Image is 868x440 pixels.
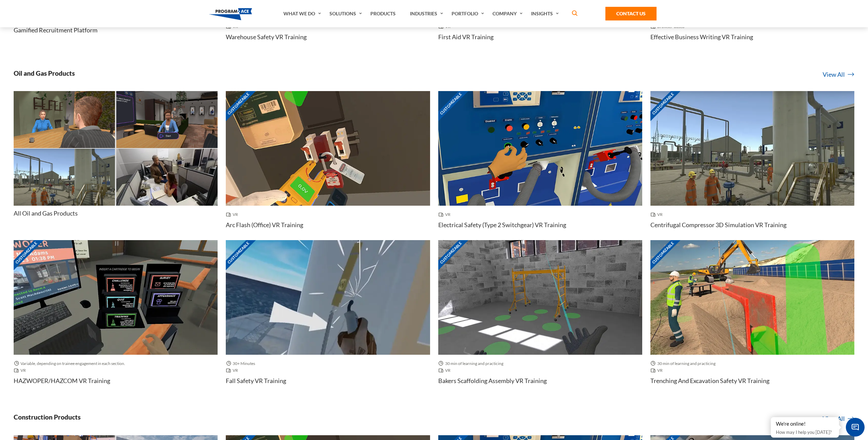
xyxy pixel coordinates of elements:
a: Thumbnail - English for business VR Training Thumbnail - Difficult conversations for leaders VR T... [14,91,218,231]
a: Customizable Thumbnail - Arc Flash (Office) VR Training VR Arc Flash (Office) VR Training [226,91,430,240]
img: Thumbnail - Centrifugal Compressor 3D Simulation VR Training [650,91,854,206]
h4: Arc Flash (Office) VR Training [226,221,303,229]
span: Customizable [646,235,680,270]
a: Customizable Thumbnail - HAZWOPER/HAZCOM VR Training Variable, depending on trainee engagement in... [14,240,218,396]
span: VR [226,367,241,374]
span: Variable, depending on trainee engagement in each section. [14,360,128,367]
h4: First Aid VR Training [438,33,494,41]
span: VR [438,367,453,374]
img: Thumbnail - Arc Flash (Office) VR Training [226,91,430,206]
img: Thumbnail - Electrical Safety (Type 2 Switchgear) VR Training [438,91,642,206]
span: Customizable [433,235,468,270]
h3: Oil and Gas Products [14,69,75,77]
span: VR [650,367,665,374]
span: VR [226,211,241,218]
h4: Bakers Scaffolding Assembly VR Training [438,377,547,385]
h3: Construction Products [14,413,80,421]
img: Thumbnail - HAZWOPER/HAZCOM VR Training [14,240,218,355]
h4: Effective business writing VR Training [650,33,753,41]
span: VR [438,211,453,218]
span: 30+ Minutes [226,360,258,367]
span: VR [650,211,665,218]
span: Chat Widget [846,418,865,437]
h4: Centrifugal Compressor 3D Simulation VR Training [650,221,786,229]
span: 30 min of learning and practicing [650,360,718,367]
a: View All [823,414,854,423]
img: Thumbnail - Centrifugal Compressor 3D Simulation VR Training [14,149,115,206]
a: View All [823,70,854,79]
a: Customizable Thumbnail - Fall Safety VR Training 30+ Minutes VR Fall Safety VR Training [226,240,430,396]
h4: Trenching and Excavation Safety VR Training [650,377,769,385]
p: How may I help you [DATE]? [776,428,834,436]
a: Customizable Thumbnail - Bakers Scaffolding Assembly VR Training 30 min of learning and practicin... [438,240,642,396]
span: 30 min of learning and practicing [438,360,506,367]
a: Customizable Thumbnail - Centrifugal Compressor 3D Simulation VR Training VR Centrifugal Compress... [650,91,854,240]
span: Customizable [646,86,680,121]
div: We're online! [776,421,834,427]
a: Customizable Thumbnail - Trenching and Excavation Safety VR Training 30 min of learning and pract... [650,240,854,396]
img: Thumbnail - Difficult conversations for leaders VR Training [116,91,218,148]
img: Thumbnail - Fall Safety VR Training [226,240,430,355]
h4: Warehouse Safety VR Training [226,33,307,41]
span: VR [14,367,29,374]
h4: Electrical Safety (Type 2 Switchgear) VR Training [438,221,566,229]
h4: Gamified recruitment platform [14,26,98,34]
img: Thumbnail - Sexual harassment training VR Training [116,149,218,206]
img: Program-Ace [209,8,252,20]
h4: All Oil and Gas Products [14,209,78,218]
a: Contact Us [605,7,657,20]
img: Thumbnail - Bakers Scaffolding Assembly VR Training [438,240,642,355]
span: Customizable [221,86,256,121]
span: Customizable [9,235,44,270]
span: Customizable [221,235,256,270]
img: Thumbnail - English for business VR Training [14,91,115,148]
h4: HAZWOPER/HAZCOM VR Training [14,377,110,385]
h4: Fall Safety VR Training [226,377,286,385]
img: Thumbnail - Trenching and Excavation Safety VR Training [650,240,854,355]
a: Customizable Thumbnail - Electrical Safety (Type 2 Switchgear) VR Training VR Electrical Safety (... [438,91,642,240]
span: Customizable [433,86,468,121]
